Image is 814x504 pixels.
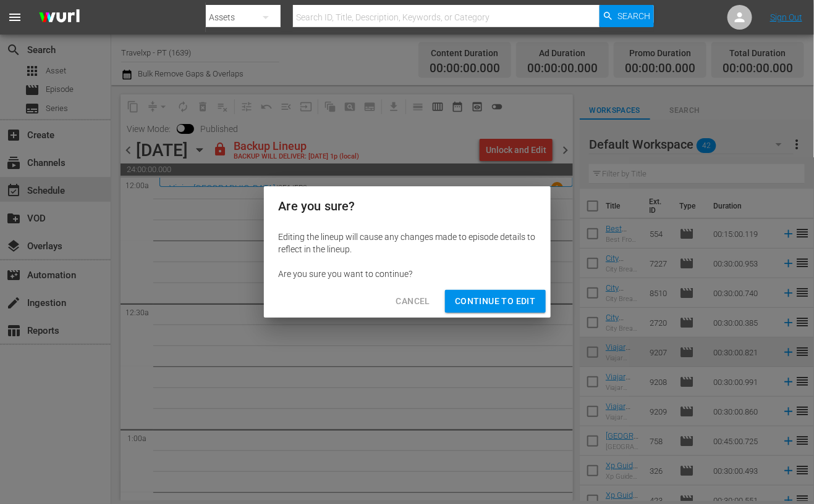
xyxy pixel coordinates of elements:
[7,10,22,25] span: menu
[396,294,430,309] span: Cancel
[30,3,89,32] img: ans4CAIJ8jUAAAAAAAAAAAAAAAAAAAAAAAAgQb4GAAAAAAAAAAAAAAAAAAAAAAAAJMjXAAAAAAAAAAAAAAAAAAAAAAAAgAT5G...
[386,290,440,313] button: Cancel
[445,290,545,313] button: Continue to Edit
[617,5,650,27] span: Search
[279,231,536,255] div: Editing the lineup will cause any changes made to episode details to reflect in the lineup.
[279,196,536,216] h2: Are you sure?
[279,268,536,280] div: Are you sure you want to continue?
[770,12,802,22] a: Sign Out
[455,294,535,309] span: Continue to Edit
